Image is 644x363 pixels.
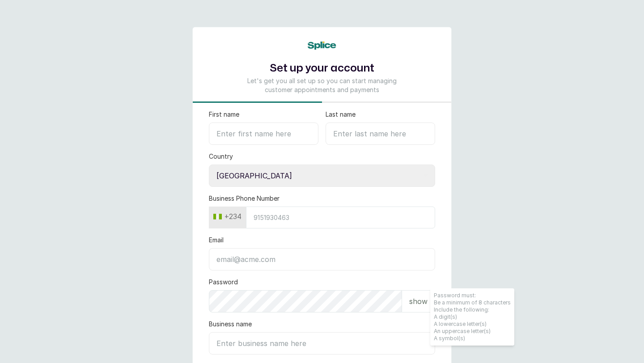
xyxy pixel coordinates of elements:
input: Enter last name here [326,122,435,145]
h1: Set up your account [243,60,401,76]
label: Password [209,278,238,287]
button: +234 [210,209,245,224]
li: A symbol(s) [434,335,511,342]
span: Password must: Be a minimum of 8 characters Include the following: [430,288,514,346]
label: First name [209,110,239,119]
label: Country [209,152,233,161]
input: Enter business name here [209,332,435,355]
p: show [409,296,428,307]
li: An uppercase letter(s) [434,328,511,335]
input: 9151930463 [246,207,435,228]
label: Business Phone Number [209,194,280,203]
label: Last name [326,110,356,119]
label: Business name [209,320,252,329]
label: Email [209,236,224,245]
li: A digit(s) [434,313,511,321]
input: Enter first name here [209,122,318,145]
input: email@acme.com [209,248,435,270]
p: Let's get you all set up so you can start managing customer appointments and payments [243,76,401,94]
li: A lowercase letter(s) [434,321,511,328]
